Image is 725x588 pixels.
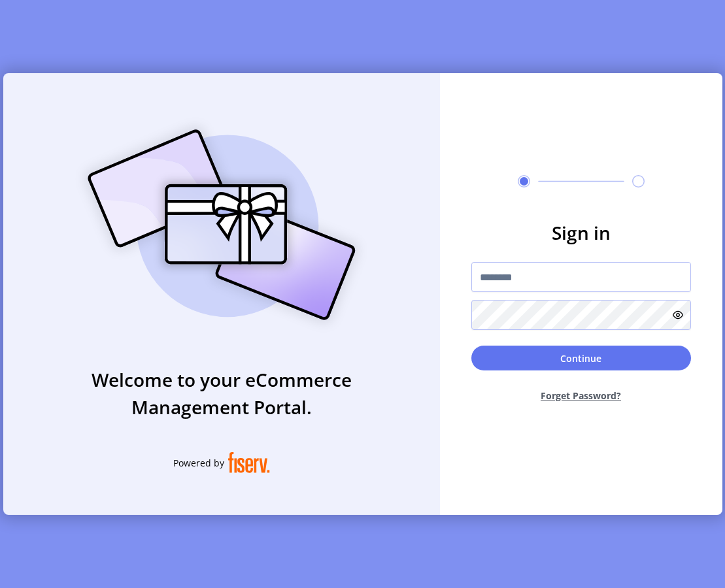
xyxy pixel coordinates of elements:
[3,366,440,421] h3: Welcome to your eCommerce Management Portal.
[471,378,691,413] button: Forget Password?
[173,456,224,470] span: Powered by
[471,219,691,246] h3: Sign in
[471,346,691,370] button: Continue
[68,115,375,335] img: card_Illustration.svg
